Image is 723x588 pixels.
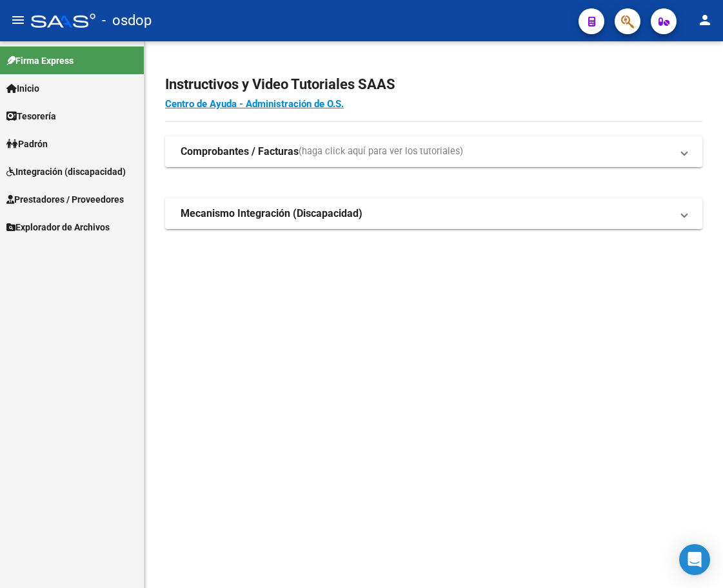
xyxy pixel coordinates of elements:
[181,207,362,221] strong: Mecanismo Integración (Discapacidad)
[6,165,126,179] span: Integración (discapacidad)
[6,109,56,123] span: Tesorería
[6,220,110,234] span: Explorador de Archivos
[165,72,702,97] h2: Instructivos y Video Tutoriales SAAS
[181,145,299,159] strong: Comprobantes / Facturas
[6,81,39,96] span: Inicio
[165,98,344,110] a: Centro de Ayuda - Administración de O.S.
[6,192,124,207] span: Prestadores / Proveedores
[165,136,702,167] mat-expansion-panel-header: Comprobantes / Facturas(haga click aquí para ver los tutoriales)
[165,198,702,229] mat-expansion-panel-header: Mecanismo Integración (Discapacidad)
[6,54,74,68] span: Firma Express
[10,12,26,28] mat-icon: menu
[679,544,710,575] div: Open Intercom Messenger
[6,137,48,151] span: Padrón
[697,12,713,28] mat-icon: person
[102,6,152,35] span: - osdop
[299,145,463,159] span: (haga click aquí para ver los tutoriales)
